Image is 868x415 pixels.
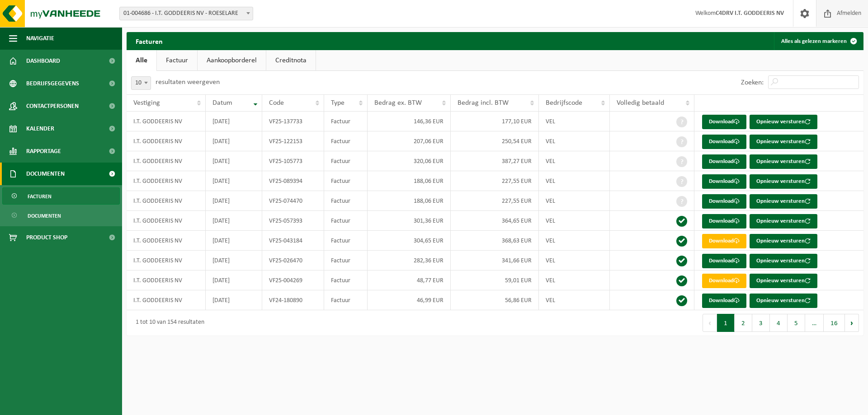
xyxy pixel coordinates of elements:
button: Opnieuw versturen [750,115,817,129]
td: 59,01 EUR [451,270,539,290]
span: Product Shop [26,226,67,249]
a: Download [702,254,746,268]
td: 282,36 EUR [368,251,451,270]
td: 227,55 EUR [451,191,539,211]
span: 10 [131,76,151,90]
td: VF25-089394 [262,171,324,191]
td: [DATE] [206,290,262,310]
button: 16 [824,314,845,332]
td: VEL [539,131,610,151]
button: 4 [770,314,788,332]
td: [DATE] [206,211,262,231]
button: Next [845,314,859,332]
td: Factuur [324,231,368,251]
a: Download [702,234,746,248]
td: I.T. GODDEERIS NV [127,231,206,251]
button: Previous [703,314,717,332]
button: Opnieuw versturen [750,214,817,228]
td: VEL [539,151,610,171]
td: 227,55 EUR [451,171,539,191]
a: Download [702,135,746,149]
a: Download [702,274,746,288]
td: 48,77 EUR [368,270,451,290]
td: Factuur [324,131,368,151]
a: Factuur [157,50,197,71]
td: VF25-074470 [262,191,324,211]
td: I.T. GODDEERIS NV [127,151,206,171]
td: 177,10 EUR [451,112,539,131]
td: [DATE] [206,151,262,171]
td: VEL [539,171,610,191]
td: VEL [539,191,610,211]
td: I.T. GODDEERIS NV [127,290,206,310]
td: [DATE] [206,231,262,251]
a: Documenten [2,207,120,224]
td: VF25-105773 [262,151,324,171]
td: 188,06 EUR [368,171,451,191]
a: Download [702,194,746,209]
div: 1 tot 10 van 154 resultaten [131,315,204,331]
td: VF25-026470 [262,251,324,270]
span: Rapportage [26,140,61,163]
span: Code [269,99,284,107]
a: Facturen [2,187,120,205]
td: 304,65 EUR [368,231,451,251]
td: 207,06 EUR [368,131,451,151]
td: 250,54 EUR [451,131,539,151]
span: Volledig betaald [617,99,664,107]
td: [DATE] [206,112,262,131]
a: Download [702,115,746,129]
td: Factuur [324,191,368,211]
span: Dashboard [26,50,60,72]
td: 301,36 EUR [368,211,451,231]
span: Facturen [28,188,52,205]
td: VEL [539,290,610,310]
td: VF24-180890 [262,290,324,310]
td: [DATE] [206,251,262,270]
span: Bedrag incl. BTW [458,99,509,107]
button: Opnieuw versturen [750,294,817,308]
label: Zoeken: [741,79,764,86]
span: 01-004686 - I.T. GODDEERIS NV - ROESELARE [120,7,253,20]
button: Opnieuw versturen [750,274,817,288]
span: … [805,314,824,332]
td: I.T. GODDEERIS NV [127,270,206,290]
td: VF25-004269 [262,270,324,290]
td: VEL [539,231,610,251]
td: I.T. GODDEERIS NV [127,211,206,231]
td: VF25-137733 [262,112,324,131]
td: I.T. GODDEERIS NV [127,251,206,270]
span: Documenten [28,207,61,224]
td: I.T. GODDEERIS NV [127,131,206,151]
button: 3 [752,314,770,332]
td: I.T. GODDEERIS NV [127,171,206,191]
button: Alles als gelezen markeren [774,32,863,50]
span: Documenten [26,163,65,185]
td: Factuur [324,251,368,270]
td: Factuur [324,270,368,290]
span: 10 [132,77,151,89]
td: 46,99 EUR [368,290,451,310]
td: [DATE] [206,270,262,290]
td: VF25-057393 [262,211,324,231]
a: Download [702,214,746,228]
td: VEL [539,112,610,131]
span: Vestiging [133,99,160,107]
a: Alle [127,50,156,71]
button: Opnieuw versturen [750,135,817,149]
td: 368,63 EUR [451,231,539,251]
button: Opnieuw versturen [750,154,817,169]
strong: C4DRV I.T. GODDEERIS NV [716,10,784,17]
td: 146,36 EUR [368,112,451,131]
td: VF25-122153 [262,131,324,151]
td: Factuur [324,290,368,310]
span: Type [331,99,344,107]
span: Navigatie [26,27,54,50]
a: Download [702,294,746,308]
td: 364,65 EUR [451,211,539,231]
td: [DATE] [206,171,262,191]
td: I.T. GODDEERIS NV [127,191,206,211]
a: Creditnota [266,50,316,71]
td: Factuur [324,112,368,131]
td: Factuur [324,171,368,191]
